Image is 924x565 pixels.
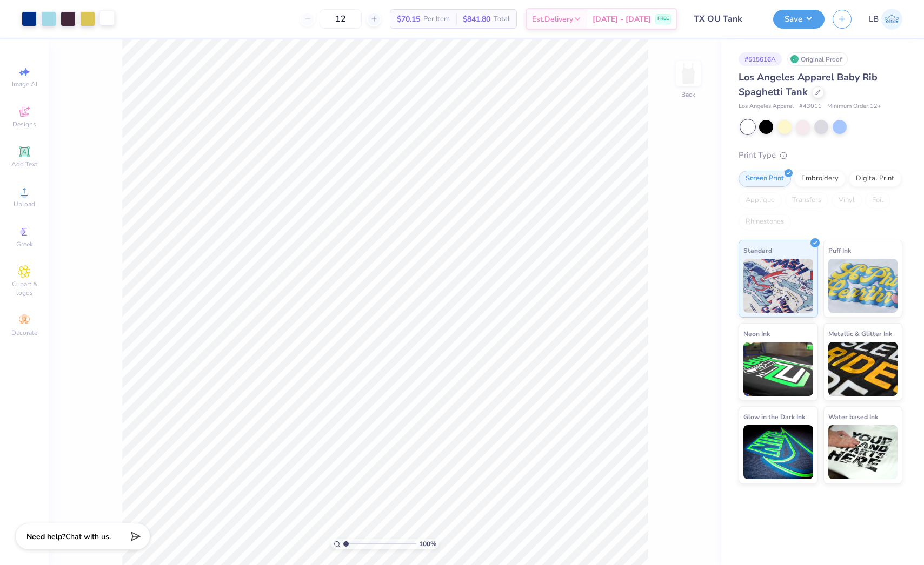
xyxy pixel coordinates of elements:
span: Decorate [11,328,37,337]
span: Los Angeles Apparel Baby Rib Spaghetti Tank [739,71,878,98]
img: Neon Ink [743,342,813,396]
img: Puff Ink [828,259,898,313]
div: Print Type [739,149,902,162]
span: Clipart & logos [5,280,43,297]
span: Greek [16,240,33,248]
div: # 515616A [739,52,782,66]
img: Laken Brown [881,9,902,30]
span: 100 % [419,539,436,549]
span: Upload [14,200,35,208]
span: Los Angeles Apparel [739,102,794,111]
span: Designs [12,120,36,129]
span: Puff Ink [828,245,851,256]
div: Transfers [785,192,828,208]
img: Standard [743,259,813,313]
strong: Need help? [26,532,65,542]
span: LB [869,13,879,25]
span: Neon Ink [743,328,770,339]
div: Vinyl [832,192,862,208]
img: Water based Ink [828,425,898,479]
span: $70.15 [397,14,420,25]
div: Screen Print [739,171,791,187]
input: – – [320,9,362,29]
span: Total [494,14,510,25]
span: Chat with us. [65,532,111,542]
div: Back [681,90,695,99]
span: $841.80 [463,14,490,25]
div: Rhinestones [739,214,791,230]
span: [DATE] - [DATE] [593,14,651,25]
div: Original Proof [787,52,848,66]
button: Save [773,10,825,29]
span: Standard [743,245,772,256]
input: Untitled Design [686,8,765,30]
img: Glow in the Dark Ink [743,425,813,479]
span: # 43011 [799,102,822,111]
span: Minimum Order: 12 + [827,102,881,111]
div: Digital Print [849,171,901,187]
a: LB [869,9,902,30]
img: Back [677,63,699,84]
div: Applique [739,192,782,208]
span: Add Text [11,160,37,169]
span: FREE [657,15,669,23]
span: Water based Ink [828,411,878,422]
span: Metallic & Glitter Ink [828,328,892,339]
span: Image AI [12,80,37,89]
span: Per Item [423,14,450,25]
div: Foil [865,192,890,208]
span: Est. Delivery [532,14,573,25]
span: Glow in the Dark Ink [743,411,805,422]
img: Metallic & Glitter Ink [828,342,898,396]
div: Embroidery [794,171,846,187]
